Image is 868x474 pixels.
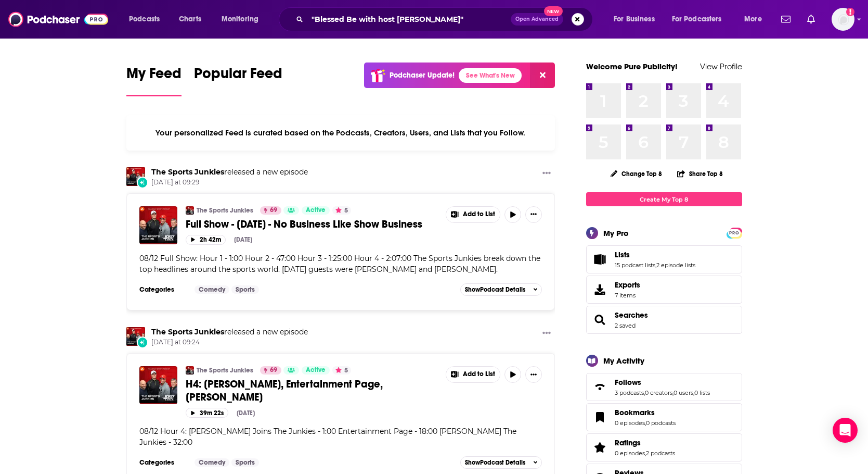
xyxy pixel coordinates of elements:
[645,419,646,427] span: ,
[737,11,775,28] button: open menu
[832,8,854,31] img: User Profile
[700,61,742,71] a: View Profile
[195,458,229,467] a: Comedy
[460,456,542,469] button: ShowPodcast Details
[186,366,194,375] img: The Sports Junkies
[195,285,229,294] a: Comedy
[656,261,695,269] a: 2 episode lists
[463,370,495,378] span: Add to List
[139,366,177,404] img: H4: Brent Pry, Entertainment Page, Luke Thomas
[586,276,742,304] a: Exports
[194,65,282,96] a: Popular Feed
[672,12,722,27] span: For Podcasters
[586,61,678,71] a: Welcome Pure Publicity!
[728,229,741,237] span: PRO
[615,250,695,259] a: Lists
[179,12,201,27] span: Charts
[151,327,308,337] h3: released a new episode
[615,280,640,290] span: Exports
[586,403,742,431] span: Bookmarks
[302,366,330,375] a: Active
[126,65,182,96] a: My Feed
[665,11,737,28] button: open menu
[586,245,742,273] span: Lists
[270,365,277,376] span: 69
[465,286,525,293] span: Show Podcast Details
[126,167,145,186] img: The Sports Junkies
[139,285,186,294] h3: Categories
[615,438,641,447] span: Ratings
[515,17,559,22] span: Open Advanced
[186,235,226,245] button: 2h 42m
[615,261,655,269] a: 15 podcast lists
[586,433,742,461] span: Ratings
[677,164,723,184] button: Share Top 8
[694,389,710,396] a: 0 lists
[151,178,308,187] span: [DATE] at 09:29
[390,71,455,80] p: Podchaser Update!
[332,206,351,215] button: 5
[194,65,282,89] span: Popular Feed
[590,440,611,455] a: Ratings
[615,322,636,329] a: 2 saved
[646,450,675,457] a: 2 podcasts
[446,367,500,382] button: Show More Button
[586,306,742,334] span: Searches
[832,8,854,31] button: Show profile menu
[538,167,555,180] button: Show More Button
[728,229,741,236] a: PRO
[306,365,326,376] span: Active
[777,10,795,28] a: Show notifications dropdown
[604,167,669,180] button: Change Top 8
[606,11,668,28] button: open menu
[615,378,710,387] a: Follows
[186,206,194,215] img: The Sports Junkies
[139,206,177,244] img: Full Show - August 12th, 2025 - No Business Like Show Business
[586,192,742,206] a: Create My Top 8
[186,218,422,231] span: Full Show - [DATE] - No Business Like Show Business
[151,167,224,177] a: The Sports Junkies
[615,310,648,320] a: Searches
[186,378,383,404] span: H4: [PERSON_NAME], Entertainment Page, [PERSON_NAME]
[222,12,258,27] span: Monitoring
[590,282,611,297] span: Exports
[693,389,694,396] span: ,
[646,419,676,427] a: 0 podcasts
[459,68,522,83] a: See What's New
[672,389,673,396] span: ,
[139,254,540,274] span: 08/12 Full Show: Hour 1 - 1:00 Hour 2 - 47:00 Hour 3 - 1:25:00 Hour 4 - 2:07:00 The Sports Junkie...
[137,177,148,188] div: New Episode
[511,13,563,26] button: Open AdvancedNew
[151,327,224,336] a: The Sports Junkies
[846,8,854,16] svg: Add a profile image
[186,378,438,404] a: H4: [PERSON_NAME], Entertainment Page, [PERSON_NAME]
[446,207,500,222] button: Show More Button
[151,167,308,177] h3: released a new episode
[590,380,611,394] a: Follows
[8,9,108,29] img: Podchaser - Follow, Share and Rate Podcasts
[803,10,819,28] a: Show notifications dropdown
[260,206,281,215] a: 69
[615,419,645,427] a: 0 episodes
[645,450,646,457] span: ,
[151,338,308,347] span: [DATE] at 09:24
[833,418,858,443] div: Open Intercom Messenger
[615,438,675,447] a: Ratings
[197,366,253,375] a: The Sports Junkies
[615,408,655,417] span: Bookmarks
[126,65,182,89] span: My Feed
[197,206,253,215] a: The Sports Junkies
[603,228,629,238] div: My Pro
[237,409,255,417] div: [DATE]
[126,327,145,346] img: The Sports Junkies
[590,410,611,425] a: Bookmarks
[465,459,525,466] span: Show Podcast Details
